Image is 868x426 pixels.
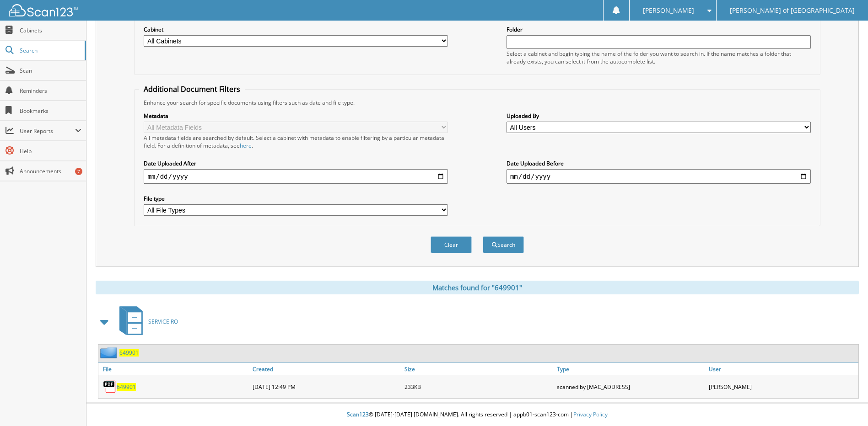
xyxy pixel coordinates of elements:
[86,404,868,426] div: © [DATE]-[DATE] [DOMAIN_NAME]. All rights reserved | appb01-scan123-com |
[507,160,811,167] label: Date Uploaded Before
[706,363,858,375] a: User
[20,27,81,34] span: Cabinets
[20,47,80,54] span: Search
[117,383,136,391] a: 649901
[573,410,608,418] a: Privacy Policy
[119,349,139,357] a: 649901
[148,318,178,325] span: SERVICE RO
[20,147,81,155] span: Help
[144,195,448,202] label: File type
[96,281,859,294] div: Matches found for "649901"
[20,87,81,95] span: Reminders
[555,378,706,396] div: scanned by [MAC_ADDRESS]
[250,378,402,396] div: [DATE] 12:49 PM
[730,8,855,13] span: [PERSON_NAME] of [GEOGRAPHIC_DATA]
[706,378,858,396] div: [PERSON_NAME]
[75,168,82,175] div: 7
[483,236,524,253] button: Search
[507,26,811,33] label: Folder
[9,4,78,16] img: scan123-logo-white.svg
[555,363,706,375] a: Type
[103,380,117,394] img: PDF.png
[144,112,448,120] label: Metadata
[250,363,402,375] a: Created
[402,378,554,396] div: 233KB
[114,304,178,340] a: SERVICE RO
[144,134,448,149] div: All metadata fields are searched by default. Select a cabinet with metadata to enable filtering b...
[402,363,554,375] a: Size
[144,169,448,184] input: start
[139,99,815,106] div: Enhance your search for specific documents using filters such as date and file type.
[347,410,369,418] span: Scan123
[20,167,81,175] span: Announcements
[240,142,252,149] a: here
[144,26,448,33] label: Cabinet
[139,84,245,94] legend: Additional Document Filters
[507,112,811,120] label: Uploaded By
[144,160,448,167] label: Date Uploaded After
[100,347,119,358] img: folder2.png
[20,67,81,75] span: Scan
[98,363,250,375] a: File
[431,236,472,253] button: Clear
[507,50,811,65] div: Select a cabinet and begin typing the name of the folder you want to search in. If the name match...
[643,8,694,13] span: [PERSON_NAME]
[20,107,81,115] span: Bookmarks
[507,169,811,184] input: end
[20,127,75,135] span: User Reports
